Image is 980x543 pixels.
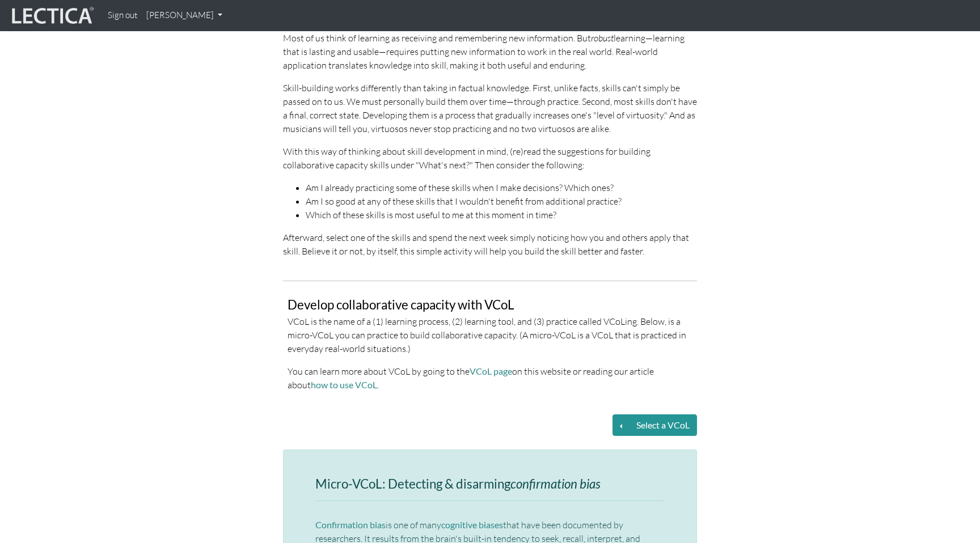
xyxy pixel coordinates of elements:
em: robust [591,32,614,44]
li: Am I already practicing some of these skills when I make decisions? Which ones? [306,181,697,194]
a: Confirmation bias [315,519,386,530]
h3: Micro-VCoL: Detecting & disarming [315,477,665,491]
li: Am I so good at any of these skills that I wouldn't benefit from additional practice? [306,194,697,208]
a: VCoL page [470,366,512,376]
a: Sign out [103,5,142,27]
li: Which of these skills is most useful to me at this moment in time? [306,208,697,222]
a: cognitive biases [441,519,503,530]
p: VCoL is the name of a (1) learning process, (2) learning tool, and (3) practice called VCoLing. B... [288,315,692,355]
p: Most of us think of learning as receiving and remembering new information. But learning—learning ... [283,31,697,72]
a: how to use VCoL [311,379,377,390]
img: lecticalive [9,5,94,27]
h3: Develop collaborative capacity with VCoL [288,298,692,312]
p: You can learn more about VCoL by going to the on this website or reading our article about . [288,364,692,392]
a: [PERSON_NAME] [142,5,227,27]
p: Skill-building works differently than taking in factual knowledge. First, unlike facts, skills ca... [283,81,697,135]
i: confirmation bias [510,476,601,491]
p: Afterward, select one of the skills and spend the next week simply noticing how you and others ap... [283,231,697,258]
button: Select a VCoL [629,414,697,436]
p: With this way of thinking about skill development in mind, (re)read the suggestions for building ... [283,145,697,172]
